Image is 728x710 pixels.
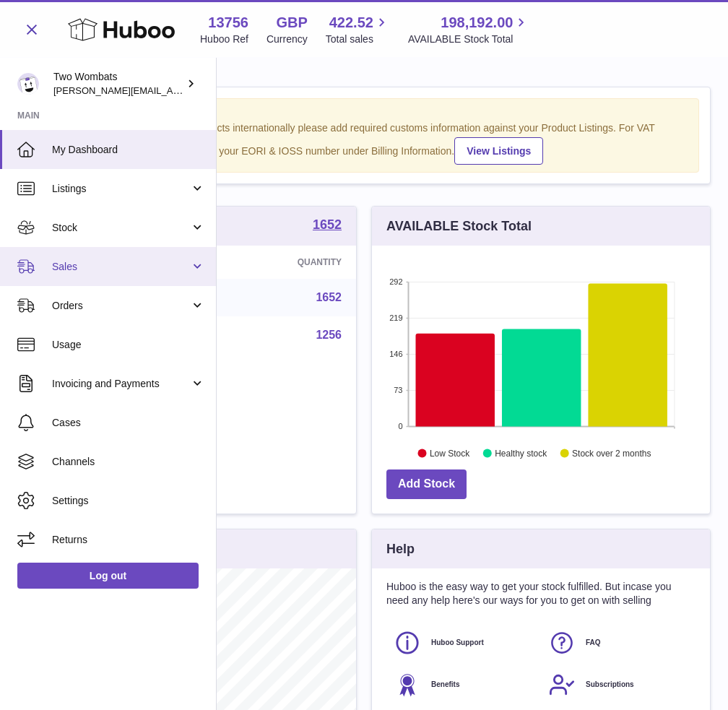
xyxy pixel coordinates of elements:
text: 73 [394,386,402,394]
a: 422.52 Total sales [326,13,390,46]
span: Settings [52,494,205,508]
span: Invoicing and Payments [52,377,190,391]
span: Huboo Support [431,638,484,648]
span: Cases [52,416,205,430]
div: Currency [266,33,308,46]
p: Huboo is the easy way to get your stock fulfilled. But incase you need any help here's our ways f... [386,580,695,607]
a: Benefits [394,671,534,698]
span: Sales [52,260,190,274]
strong: GBP [276,13,307,33]
span: Stock [52,221,190,235]
span: My Dashboard [52,143,205,157]
a: FAQ [548,629,688,657]
div: Two Wombats [53,70,183,98]
text: Healthy stock [495,449,547,459]
h3: AVAILABLE Stock Total [386,217,532,235]
span: 198,192.00 [441,13,513,33]
a: Subscriptions [548,671,688,698]
a: Log out [17,563,199,589]
a: 1652 [316,291,342,303]
span: Orders [52,299,190,313]
span: Returns [52,533,205,547]
text: Low Stock [430,449,470,459]
strong: 13756 [208,13,248,33]
a: Add Stock [386,469,467,499]
span: Channels [52,455,205,469]
a: 1652 [313,218,342,234]
h3: Help [386,540,415,558]
span: Usage [52,338,205,352]
a: View Listings [454,137,543,165]
text: 292 [389,277,402,286]
text: 219 [389,313,402,322]
span: [PERSON_NAME][EMAIL_ADDRESS][PERSON_NAME][DOMAIN_NAME] [53,85,367,96]
span: AVAILABLE Stock Total [408,33,530,46]
span: Benefits [431,680,459,690]
a: 1256 [316,329,342,341]
a: 198,192.00 AVAILABLE Stock Total [408,13,530,46]
text: 0 [398,422,402,430]
span: 422.52 [329,13,373,33]
strong: 1652 [313,218,342,231]
th: Quantity [200,246,356,279]
div: Huboo Ref [200,33,248,46]
span: Total sales [326,33,390,46]
a: Huboo Support [394,629,534,657]
img: adam.randall@twowombats.com [17,73,39,95]
span: Subscriptions [586,680,634,690]
text: Stock over 2 months [572,449,651,459]
span: FAQ [586,638,601,648]
text: 146 [389,350,402,358]
strong: Notice [37,106,691,120]
div: If you're planning on sending your products internationally please add required customs informati... [37,121,691,165]
span: Listings [52,182,190,196]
